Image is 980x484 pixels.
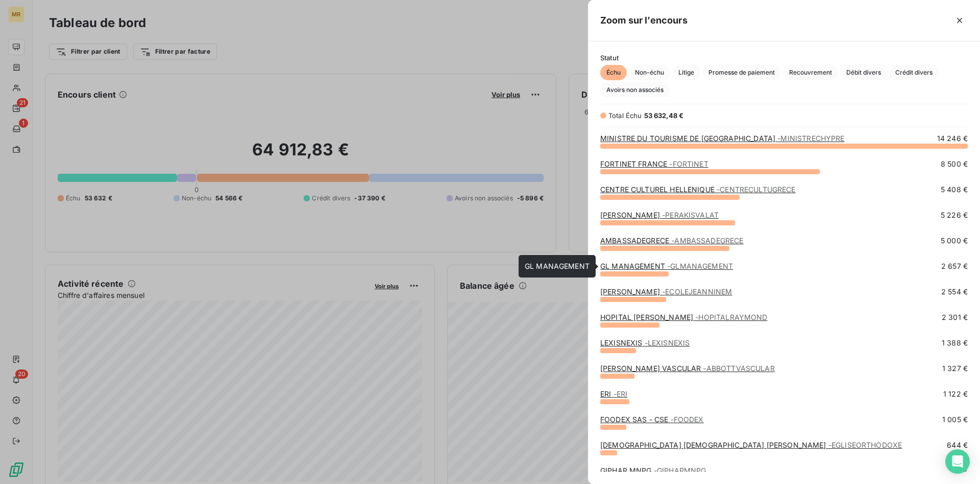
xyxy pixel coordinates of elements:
a: FOODEX SAS - CSE [600,415,704,424]
span: 14 246 € [937,133,968,144]
a: HOPITAL [PERSON_NAME] [600,313,768,321]
span: - LEXISNEXIS [645,338,690,347]
span: - MINISTRECHYPRE [777,134,844,143]
span: - ECOLEJEANNINEM [662,287,732,296]
span: - HOPITALRAYMOND [695,313,767,321]
span: 53 632,48 € [644,111,684,120]
span: 1 005 € [942,414,968,425]
a: [PERSON_NAME] [600,211,719,219]
span: 2 657 € [941,261,968,271]
span: - GLMANAGEMENT [667,262,733,270]
button: Recouvrement [783,65,838,80]
span: 2 301 € [942,312,968,322]
div: grid [588,133,980,472]
span: - ERI [614,389,628,398]
button: Promesse de paiement [702,65,781,80]
a: MINISTRE DU TOURISME DE [GEOGRAPHIC_DATA] [600,134,845,143]
a: GIPHAR MNPG [600,466,706,475]
span: 1 122 € [943,389,968,399]
h5: Zoom sur l’encours [600,13,688,28]
span: - FORTINET [669,159,708,168]
span: 644 € [947,440,968,450]
span: - FOODEX [671,415,704,424]
a: ERI [600,389,627,398]
span: - ABBOTTVASCULAR [703,364,774,373]
button: Avoirs non associés [600,82,670,98]
a: [PERSON_NAME] [600,287,732,296]
span: - EGLISEORTHODOXE [828,441,902,449]
span: - CENTRECULTUGRECE [717,185,796,194]
a: AMBASSADEGRECE [600,236,744,245]
span: GL MANAGEMENT [525,262,590,270]
span: 1 388 € [942,338,968,348]
a: [DEMOGRAPHIC_DATA] [DEMOGRAPHIC_DATA] [PERSON_NAME] [600,441,902,449]
button: Litige [672,65,700,80]
span: Total Échu [608,111,642,120]
span: - AMBASSADEGRECE [671,236,743,245]
span: 1 327 € [942,363,968,374]
span: 5 000 € [941,236,968,246]
span: 8 500 € [941,159,968,169]
a: GL MANAGEMENT [600,262,733,270]
span: 5 226 € [941,210,968,220]
button: Échu [600,65,627,80]
button: Débit divers [840,65,887,80]
button: Crédit divers [889,65,939,80]
a: [PERSON_NAME] VASCULAR [600,364,775,373]
button: Non-échu [629,65,670,80]
span: Statut [600,54,968,62]
a: LEXISNEXIS [600,338,690,347]
span: 5 408 € [941,185,968,195]
div: Open Intercom Messenger [945,449,970,474]
span: 2 554 € [941,287,968,297]
a: CENTRE CULTUREL HELLENIQUE [600,185,796,194]
span: - PERAKISVALAT [662,211,719,219]
span: - GIPHARMNPG [654,466,706,475]
a: FORTINET FRANCE [600,159,708,168]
